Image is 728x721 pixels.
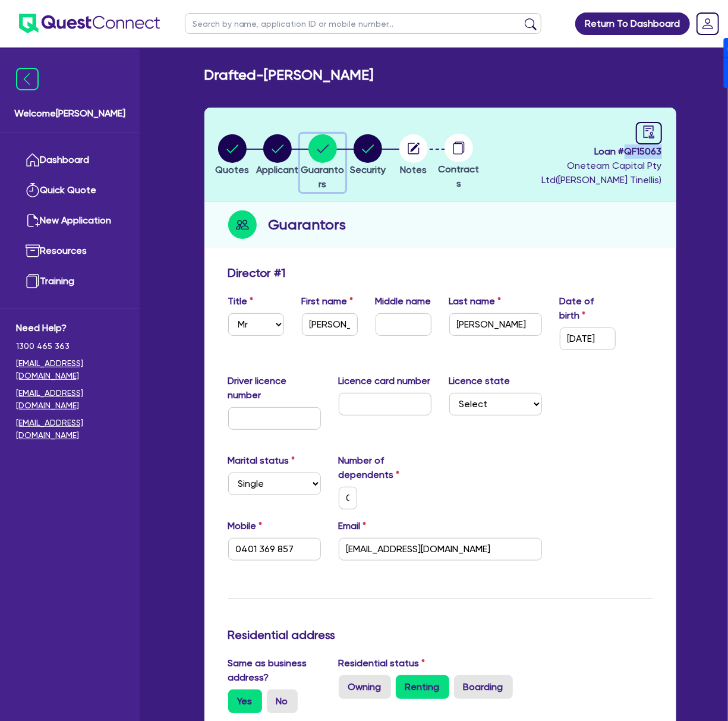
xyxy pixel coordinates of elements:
img: new-application [26,213,40,228]
a: Training [16,266,124,297]
label: Mobile [228,519,263,533]
label: Number of dependents [339,454,431,482]
button: Notes [399,134,428,178]
h3: Director # 1 [228,266,286,280]
span: Welcome [PERSON_NAME] [14,106,125,121]
label: Date of birth [560,294,616,323]
label: Licence state [449,374,510,388]
a: Resources [16,236,124,266]
a: [EMAIL_ADDRESS][DOMAIN_NAME] [16,417,124,442]
button: Quotes [215,134,250,178]
label: Boarding [454,675,513,699]
label: Owning [339,675,391,699]
label: Renting [396,675,449,699]
label: Same as business address? [228,656,321,685]
button: Security [349,134,386,178]
span: Need Help? [16,321,124,335]
button: Guarantors [300,134,345,192]
h3: Residential address [228,628,653,642]
label: Yes [228,689,262,713]
img: quest-connect-logo-blue [19,14,160,33]
span: audit [642,125,655,138]
a: Dashboard [16,145,124,175]
label: Email [339,519,367,533]
span: Applicant [256,164,298,175]
span: Loan # QF15063 [484,144,661,159]
span: Contracts [438,163,479,189]
label: Marital status [228,454,295,468]
a: New Application [16,206,124,236]
a: Return To Dashboard [575,12,690,35]
a: [EMAIL_ADDRESS][DOMAIN_NAME] [16,357,124,382]
a: Quick Quote [16,175,124,206]
label: First name [302,294,354,308]
input: DD / MM / YYYY [560,328,616,350]
span: 1300 465 363 [16,340,124,352]
label: Middle name [376,294,431,308]
label: Licence card number [339,374,431,388]
a: audit [636,122,662,144]
label: Last name [449,294,502,308]
label: Residential status [339,656,426,670]
span: Security [350,164,386,175]
img: quick-quote [26,183,40,197]
span: Quotes [215,164,249,175]
a: Dropdown toggle [692,8,723,39]
img: training [26,274,40,288]
label: Driver licence number [228,374,321,402]
span: Oneteam Capital Pty Ltd ( [PERSON_NAME] Tinellis ) [542,160,662,185]
h2: Guarantors [269,214,346,235]
span: Notes [400,164,427,175]
img: resources [26,244,40,258]
span: Guarantors [301,164,345,190]
img: step-icon [228,210,257,239]
button: Applicant [256,134,299,178]
img: icon-menu-close [16,68,39,90]
label: No [267,689,298,713]
input: Search by name, application ID or mobile number... [185,13,541,34]
a: [EMAIL_ADDRESS][DOMAIN_NAME] [16,387,124,412]
label: Title [228,294,254,308]
h2: Drafted - [PERSON_NAME] [204,67,374,84]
